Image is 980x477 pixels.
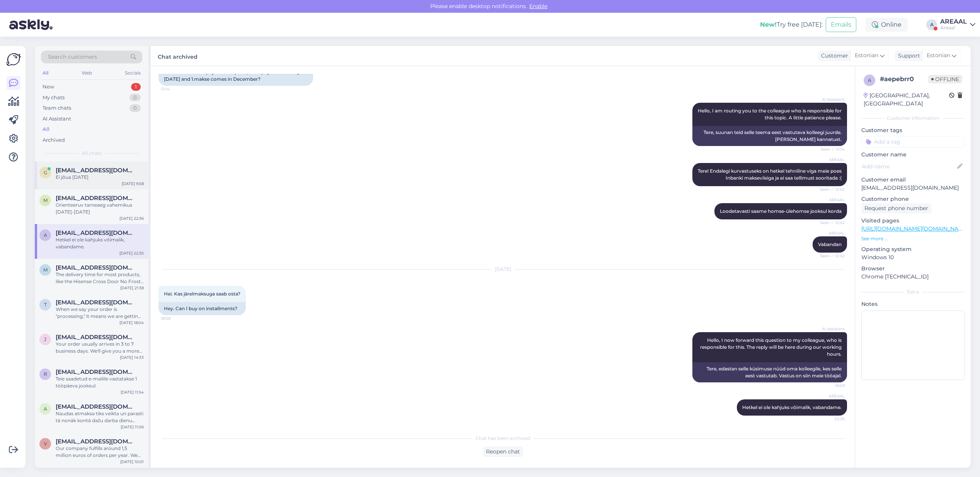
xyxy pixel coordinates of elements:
span: Chat has been archived [476,435,530,442]
div: # aepebrr0 [880,75,928,84]
div: Hello. Can Inbank pay in three parts, can I pay so that I buy [DATE] and 1.makse comes in December? [159,66,313,86]
span: Seen ✓ 12:42 [816,253,845,259]
b: New! [760,21,777,28]
div: Our company fulfills around 1,5 million euros of orders per year. We don't have unfulfilled or no... [56,445,144,459]
span: M [43,197,48,203]
div: Your order usually arrives in 3 to 7 business days. We'll give you a more exact date when it's sh... [56,341,144,355]
p: See more ... [861,235,965,242]
span: AREAAL [816,230,845,236]
span: Seen ✓ 12:14 [816,146,845,152]
span: Seen ✓ 12:42 [816,187,845,192]
div: All [43,126,49,133]
div: Try free [DATE]: [760,20,823,29]
span: Offline [928,75,962,83]
div: [GEOGRAPHIC_DATA], [GEOGRAPHIC_DATA] [864,92,949,108]
p: Customer name [861,151,965,159]
input: Add a tag [861,136,965,148]
div: Customer information [861,115,965,122]
p: Browser [861,265,965,273]
p: Operating system [861,245,965,253]
div: [DATE] [159,266,847,273]
label: Chat archived [158,51,198,61]
div: [DATE] 9:58 [122,181,144,187]
div: [DATE] 14:33 [120,355,144,360]
div: Reopen chat [483,446,523,457]
span: raunoruutna@gmail.com [56,368,136,375]
span: t [44,302,47,307]
p: Windows 10 [861,253,965,261]
div: Web [80,68,94,78]
div: [DATE] 22:36 [119,216,144,221]
span: jelena.fironova@gmail.com [56,334,136,341]
span: Hetkel ei ole kahjuks võimalik, vabandame. [742,404,842,410]
span: All chats [82,150,102,157]
div: [DATE] 11:54 [121,389,144,395]
div: Naudas atmaksa tiks veikta un parasti tā nonāk kontā dažu darba dienu laikā. [56,410,144,424]
div: Team chats [43,104,71,112]
div: [DATE] 21:38 [120,285,144,291]
div: 0 [130,104,141,112]
span: Hei. Kas järelmaksuga saab osta? [164,291,240,297]
span: Seen ✓ 12:42 [816,220,845,226]
span: Search customers [48,53,97,61]
span: alenbilde@yahoo.com [56,403,136,410]
span: Tere! Endalegi kurvastuseks on hetkel tehniline viga meie poes Inbanki makseviisiga ja ei saa tel... [698,168,843,181]
div: My chats [43,94,65,102]
div: AI Assistant [43,115,71,123]
div: Tere, edastan selle küsimuse nüüd oma kolleegile, kes selle eest vastutab. Vastus on siin meie tö... [692,362,847,382]
span: m [43,267,48,273]
span: AREAAL [816,393,845,399]
p: Customer email [861,176,965,184]
span: AI Assistant [816,97,845,102]
div: Socials [123,68,142,78]
input: Add name [862,162,956,171]
div: Customer [818,52,848,60]
span: gerto.siiner@gmail.com [56,167,136,174]
span: 18:08 [161,316,190,321]
div: All [41,68,50,78]
div: [DATE] 10:01 [120,459,144,465]
span: AI Assistant [816,326,845,332]
a: AREAALAreaal [940,19,975,31]
span: Vabandan [818,241,842,247]
img: Askly Logo [6,52,21,67]
div: 0 [130,94,141,102]
div: [DATE] 22:35 [119,250,144,256]
span: Hello, I now forward this question to my colleague, who is responsible for this. The reply will b... [700,337,843,357]
button: Emails [826,17,856,32]
span: Enable [527,3,550,10]
div: Orienteeruv tarneaeg vahemikus [DATE]-[DATE] [56,202,144,216]
div: 1 [131,83,141,91]
span: 18:09 [816,383,845,389]
div: Teie saadetud e-mailile vastatakse 1 tööpäeva jooksul. [56,375,144,389]
span: 12:14 [161,86,190,92]
p: Customer phone [861,195,965,203]
div: Hey. Can I buy on installments? [159,302,246,315]
span: Minipicto9@gmail.com [56,195,136,202]
div: Ei jõua [DATE] [56,174,144,181]
span: Estonian [927,51,950,60]
span: tallinn75@gmail.com [56,299,136,306]
span: a [868,77,871,83]
p: Chrome [TECHNICAL_ID] [861,273,965,281]
span: veste4@inbox.lv [56,438,136,445]
div: Archived [43,136,65,144]
div: When we say your order is "processing," it means we are getting it ready to send to you. This inc... [56,306,144,320]
div: Areaal [940,25,967,31]
span: r [44,371,47,377]
span: AREAAL [816,197,845,203]
span: j [44,336,46,342]
span: v [44,441,47,446]
div: New [43,83,54,91]
div: A [926,19,937,30]
span: a [44,406,47,412]
div: The delivery time for most products, like the Hisense Cross Door No Frost refrigerator, is usuall... [56,271,144,285]
span: Estonian [855,51,878,60]
p: [EMAIL_ADDRESS][DOMAIN_NAME] [861,184,965,192]
span: aulikilk@gmail.com [56,229,136,236]
span: Hello, I am routing you to the colleague who is responsible for this topic. A little patience ple... [698,108,843,121]
div: Tere, suunan teid selle teema eest vastutava kolleegi juurde. [PERSON_NAME] kannatust. [692,126,847,146]
div: Support [895,52,920,60]
p: Customer tags [861,126,965,134]
div: Hetkel ei ole kahjuks võimalik, vabandame. [56,236,144,250]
